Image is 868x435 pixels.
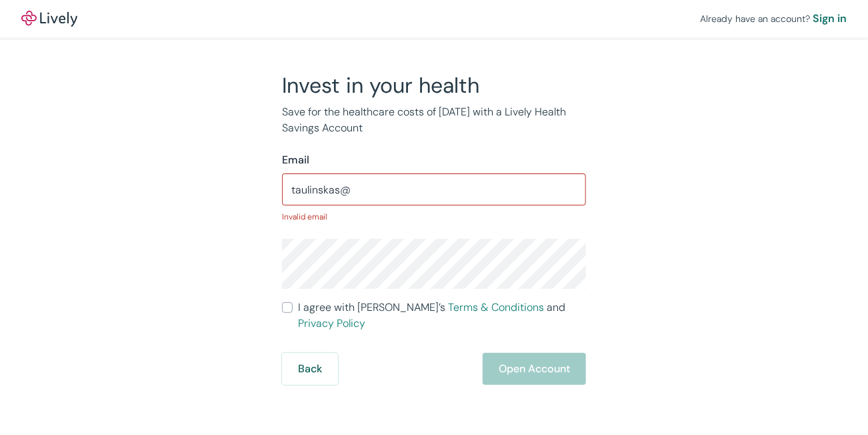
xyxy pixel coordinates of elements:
[448,300,544,314] a: Terms & Conditions
[298,300,586,332] span: I agree with [PERSON_NAME]’s and
[700,11,847,27] div: Already have an account?
[282,152,309,168] label: Email
[21,11,77,27] a: LivelyLively
[282,72,586,99] h2: Invest in your health
[813,11,847,27] a: Sign in
[21,11,77,27] img: Lively
[282,104,586,136] p: Save for the healthcare costs of [DATE] with a Lively Health Savings Account
[282,211,586,223] p: Invalid email
[282,353,338,385] button: Back
[298,316,365,330] a: Privacy Policy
